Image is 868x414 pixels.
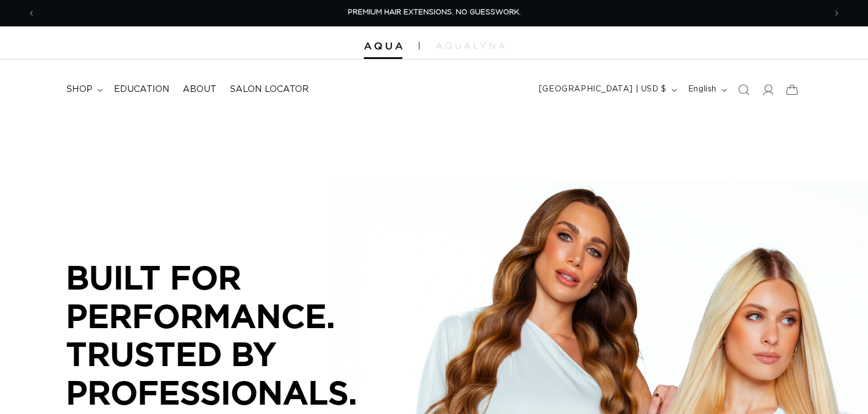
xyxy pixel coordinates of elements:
img: Aqua Hair Extensions [364,42,402,50]
button: English [681,79,731,100]
a: About [176,77,223,102]
span: Education [114,84,170,95]
img: aqualyna.com [436,42,505,49]
button: Next announcement [825,3,849,24]
span: Salon Locator [230,84,309,95]
summary: shop [59,77,107,102]
span: About [183,84,216,95]
a: Salon Locator [223,77,315,102]
button: [GEOGRAPHIC_DATA] | USD $ [532,79,681,100]
span: English [688,84,717,95]
p: BUILT FOR PERFORMANCE. TRUSTED BY PROFESSIONALS. [66,258,396,411]
span: PREMIUM HAIR EXTENSIONS. NO GUESSWORK. [348,9,521,16]
summary: Search [731,78,756,102]
span: shop [66,84,92,95]
span: [GEOGRAPHIC_DATA] | USD $ [539,84,667,95]
a: Education [107,77,176,102]
button: Previous announcement [19,3,43,24]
